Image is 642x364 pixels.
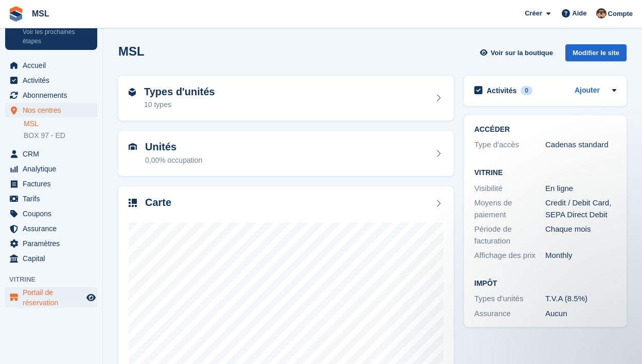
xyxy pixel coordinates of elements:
a: Voir sur la boutique [479,44,557,61]
div: Monthly [545,250,616,262]
h2: Activités [487,86,516,95]
h2: ACCÉDER [474,126,616,134]
a: menu [5,206,97,221]
span: Tarifs [23,192,84,206]
div: T.V.A (8.5%) [545,293,616,305]
span: CRM [23,147,84,161]
h2: Carte [145,197,171,209]
span: Accueil [23,58,84,73]
span: Factures [23,177,84,191]
a: menu [5,58,97,73]
h2: Impôt [474,280,616,288]
a: menu [5,73,97,88]
span: Portail de réservation [23,287,84,308]
a: menu [5,251,97,266]
div: Type d'accès [474,139,545,151]
h2: Types d'unités [144,86,215,98]
a: menu [5,162,97,176]
a: menu [5,147,97,161]
span: Coupons [23,206,84,221]
img: unit-type-icn-2b2737a686de81e16bb02015468b77c625bbabd49415b5ef34ead5e3b44a266d.svg [129,88,136,96]
p: Voir les prochaines étapes [23,27,84,46]
div: Types d'unités [474,293,545,305]
span: Aide [572,8,586,19]
div: 10 types [144,99,215,110]
a: Modifier le site [565,44,627,65]
a: Unités 0,00% occupation [118,131,454,176]
div: Modifier le site [565,44,627,61]
div: Cadenas standard [545,139,616,151]
div: En ligne [545,183,616,195]
div: 0 [521,86,532,95]
div: Assurance [474,308,545,320]
a: Votre intégration Voir les prochaines étapes [5,13,97,50]
span: Créer [525,8,542,19]
div: Aucun [545,308,616,320]
a: menu [5,88,97,102]
div: Chaque mois [545,223,616,247]
a: Boutique d'aperçu [85,291,97,304]
a: menu [5,103,97,117]
span: Assurance [23,221,84,236]
a: MSL [24,119,97,129]
span: Paramètres [23,236,84,251]
img: map-icn-33ee37083ee616e46c38cad1a60f524a97daa1e2b2c8c0bc3eb3415660979fc1.svg [129,199,137,207]
div: Visibilité [474,183,545,195]
a: BOX 97 - ED [24,131,97,141]
div: Affichage des prix [474,250,545,262]
a: menu [5,236,97,251]
h2: MSL [118,44,145,58]
span: Activités [23,73,84,88]
div: Moyens de paiement [474,197,545,220]
a: menu [5,221,97,236]
span: Abonnements [23,88,84,102]
a: Ajouter [575,85,600,97]
div: 0,00% occupation [145,155,202,166]
a: menu [5,287,97,308]
img: unit-icn-7be61d7bf1b0ce9d3e12c5938cc71ed9869f7b940bace4675aadf7bd6d80202e.svg [129,143,137,150]
a: MSL [28,5,53,22]
h2: Unités [145,141,202,153]
span: Capital [23,251,84,266]
img: stora-icon-8386f47178a22dfd0bd8f6a31ec36ba5ce8667c1dd55bd0f319d3a0aa187defe.svg [8,6,24,22]
a: Types d'unités 10 types [118,76,454,121]
img: Kévin CHAUVET [596,8,607,19]
span: Analytique [23,162,84,176]
span: Vitrine [9,274,102,285]
a: menu [5,177,97,191]
span: Nos centres [23,103,84,117]
div: Credit / Debit Card, SEPA Direct Debit [545,197,616,220]
span: Compte [608,9,633,19]
h2: Vitrine [474,169,616,177]
div: Période de facturation [474,223,545,247]
a: menu [5,192,97,206]
span: Voir sur la boutique [491,48,553,58]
